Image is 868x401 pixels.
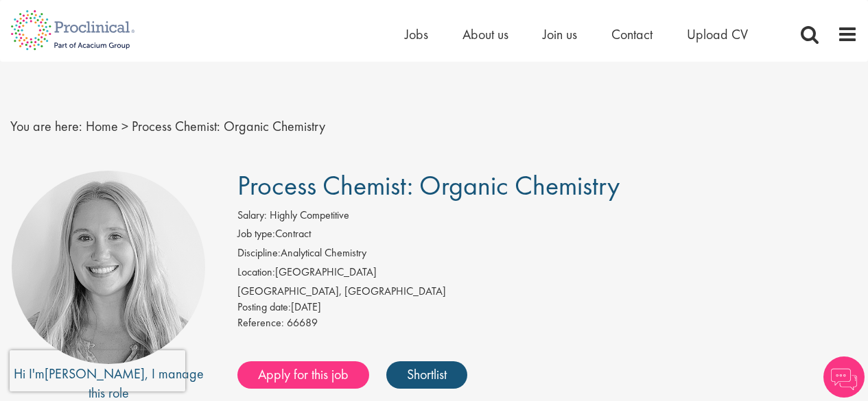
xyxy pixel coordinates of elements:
iframe: reCAPTCHA [10,350,185,391]
a: Jobs [405,25,428,43]
a: Apply for this job [237,361,369,389]
span: Process Chemist: Organic Chemistry [132,117,325,135]
span: > [121,117,128,135]
div: [DATE] [237,300,858,315]
span: Highly Competitive [270,208,349,222]
span: You are here: [10,117,82,135]
label: Salary: [237,208,267,223]
label: Job type: [237,226,275,242]
span: 66689 [287,315,318,330]
img: Chatbot [823,356,865,398]
label: Discipline: [237,245,281,261]
a: Upload CV [687,25,748,43]
li: [GEOGRAPHIC_DATA] [237,265,858,284]
a: breadcrumb link [86,117,118,135]
li: Contract [237,226,858,245]
span: Process Chemist: Organic Chemistry [237,168,620,203]
label: Location: [237,265,275,280]
div: [GEOGRAPHIC_DATA], [GEOGRAPHIC_DATA] [237,284,858,300]
label: Reference: [237,315,284,331]
span: Posting date: [237,300,291,314]
a: Join us [543,25,577,43]
li: Analytical Chemistry [237,245,858,265]
img: imeage of recruiter Shannon Briggs [12,171,205,364]
a: Shortlist [386,361,467,389]
a: Contact [611,25,653,43]
a: About us [462,25,508,43]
